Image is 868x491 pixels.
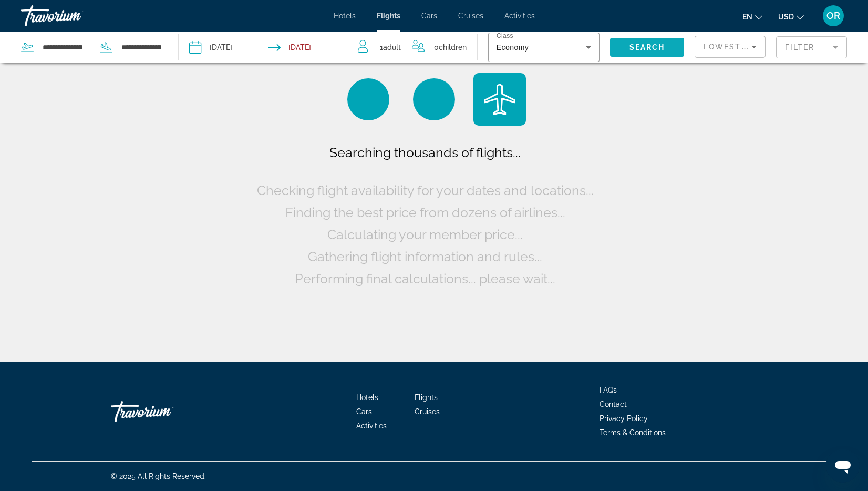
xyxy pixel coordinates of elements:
a: Terms & Conditions [600,428,666,437]
a: Travorium [111,396,216,427]
button: Filter [776,36,847,59]
a: Privacy Policy [600,414,648,423]
span: en [742,13,752,21]
a: Travorium [21,2,126,29]
a: Cars [356,407,372,416]
span: Calculating your member price... [327,227,523,242]
button: Travelers: 1 adult, 0 children [347,32,477,63]
span: Performing final calculations... please wait... [295,271,555,287]
span: Lowest Price [704,43,771,51]
span: 0 [434,40,467,55]
a: Cruises [458,12,483,20]
span: Children [439,43,467,52]
a: Flights [415,393,438,402]
a: Cruises [415,407,440,416]
a: FAQs [600,386,617,394]
button: Change language [742,9,762,24]
a: Cars [421,12,437,20]
mat-label: Class [497,33,513,39]
a: Hotels [334,12,356,20]
span: Searching thousands of flights... [329,145,521,160]
span: OR [826,11,840,21]
span: Finding the best price from dozens of airlines... [285,204,565,220]
mat-select: Sort by [704,40,757,53]
a: Flights [377,12,400,20]
span: Adult [383,43,401,52]
span: Economy [497,43,529,52]
button: User Menu [820,5,847,27]
button: Search [610,38,684,57]
button: Return date: Sep 22, 2025 [268,32,311,63]
button: Depart date: Sep 19, 2025 [189,32,232,63]
iframe: Button to launch messaging window [826,449,860,483]
a: Activities [504,12,535,20]
span: © 2025 All Rights Reserved. [111,472,206,480]
span: 1 [380,40,401,55]
span: USD [778,13,794,21]
span: Search [629,43,665,52]
a: Contact [600,400,627,408]
button: Change currency [778,9,804,24]
a: Activities [356,422,387,430]
span: Checking flight availability for your dates and locations... [257,182,594,198]
span: Gathering flight information and rules... [308,249,542,264]
a: Hotels [356,393,378,402]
